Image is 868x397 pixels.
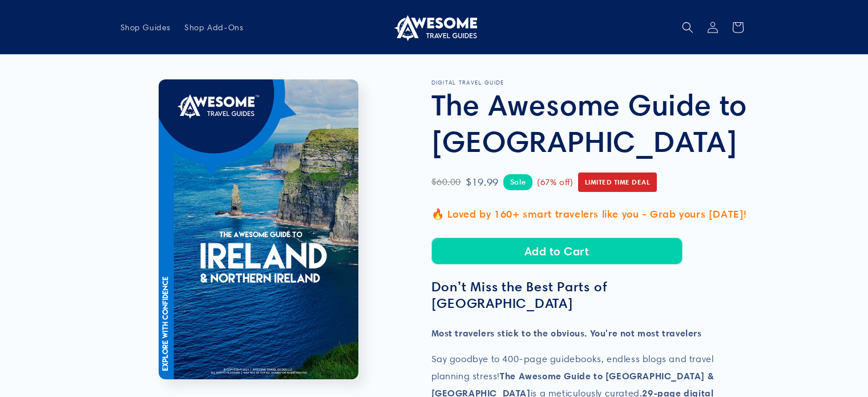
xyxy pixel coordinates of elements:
[466,173,499,191] span: $19.99
[431,327,702,339] strong: Most travelers stick to the obvious. You're not most travelers
[184,22,243,33] span: Shop Add-Ons
[431,86,748,159] h1: The Awesome Guide to [GEOGRAPHIC_DATA]
[537,175,573,190] span: (67% off)
[177,15,250,39] a: Shop Add-Ons
[391,14,477,41] img: Awesome Travel Guides
[120,22,171,33] span: Shop Guides
[431,205,748,223] p: 🔥 Loved by 160+ smart travelers like you - Grab yours [DATE]!
[431,79,748,86] p: DIGITAL TRAVEL GUIDE
[114,15,178,39] a: Shop Guides
[431,279,748,312] h3: Don’t Miss the Best Parts of [GEOGRAPHIC_DATA]
[431,238,683,264] button: Add to Cart
[431,174,462,191] span: $60.00
[578,173,657,192] span: Limited Time Deal
[387,9,481,45] a: Awesome Travel Guides
[675,15,700,40] summary: Search
[503,174,532,190] span: Sale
